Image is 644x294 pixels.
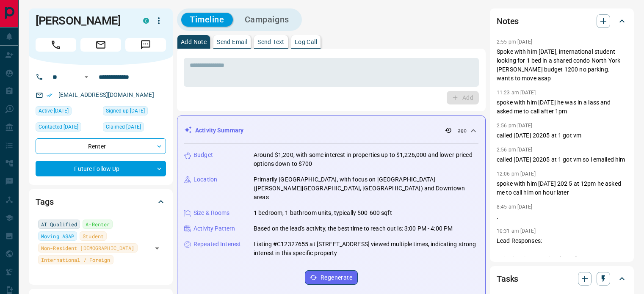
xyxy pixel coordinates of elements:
[254,240,478,258] p: Listing #C12327655 at [STREET_ADDRESS] viewed multiple times, indicating strong interest in this ...
[497,204,533,210] p: 8:45 am [DATE]
[83,232,104,240] span: Student
[103,122,166,134] div: Mon Sep 01 2025
[497,212,627,221] p: .
[305,270,358,285] button: Regenerate
[236,13,298,27] button: Campaigns
[125,38,166,52] span: Message
[36,195,53,209] h2: Tags
[36,14,130,27] h1: [PERSON_NAME]
[453,127,467,135] p: -- ago
[36,106,99,118] div: Wed Sep 03 2025
[497,155,627,164] p: called [DATE] 20205 at 1 got vm so i emailed him
[36,192,166,212] div: Tags
[497,14,519,28] h2: Notes
[497,39,533,45] p: 2:55 pm [DATE]
[41,256,111,264] span: International / Foreign
[497,147,533,153] p: 2:56 pm [DATE]
[497,171,536,177] p: 12:06 pm [DATE]
[254,209,392,217] p: 1 bedroom, 1 bathroom units, typically 500-600 sqft
[41,220,77,228] span: AI Qualified
[181,13,233,27] button: Timeline
[254,224,453,233] p: Based on the lead's activity, the best time to reach out is: 3:00 PM - 4:00 PM
[193,240,241,249] p: Repeated Interest
[195,126,243,135] p: Activity Summary
[36,161,166,176] div: Future Follow Up
[81,72,91,82] button: Open
[497,11,627,31] div: Notes
[257,39,285,45] p: Send Text
[497,47,627,83] p: Spoke with him [DATE], international student looking for 1 bed in a shared condo North York [PERS...
[103,106,166,118] div: Sat Aug 30 2025
[193,175,217,184] p: Location
[106,107,145,115] span: Signed up [DATE]
[39,107,69,115] span: Active [DATE]
[106,123,141,131] span: Claimed [DATE]
[143,18,149,24] div: condos.ca
[254,175,478,202] p: Primarily [GEOGRAPHIC_DATA], with focus on [GEOGRAPHIC_DATA] ([PERSON_NAME][GEOGRAPHIC_DATA], [GE...
[39,123,78,131] span: Contacted [DATE]
[497,98,627,116] p: spoke with him [DATE] he was in a lass and asked me to call after 1pm
[80,38,121,52] span: Email
[36,122,99,134] div: Mon Sep 08 2025
[184,123,478,138] div: Activity Summary-- ago
[41,232,74,240] span: Moving ASAP
[497,228,536,234] p: 10:31 am [DATE]
[193,151,213,159] p: Budget
[254,151,478,168] p: Around $1,200, with some interest in properties up to $1,226,000 and lower-priced options down to...
[497,90,536,96] p: 11:23 am [DATE]
[497,123,533,129] p: 2:56 pm [DATE]
[497,179,627,197] p: spoke with him [DATE] 202 5 at 12pm he asked me to call him on hour later
[497,272,518,286] h2: Tasks
[497,131,627,140] p: called [DATE] 20205 at 1 got vm
[295,39,317,45] p: Log Call
[41,244,135,252] span: Non-Resident [DEMOGRAPHIC_DATA]
[497,269,627,289] div: Tasks
[36,138,166,154] div: Renter
[217,39,247,45] p: Send Email
[181,39,207,45] p: Add Note
[58,91,154,98] a: [EMAIL_ADDRESS][DOMAIN_NAME]
[86,220,110,228] span: A-Renter
[151,242,163,254] button: Open
[36,38,76,52] span: Call
[193,224,235,233] p: Activity Pattern
[47,92,53,98] svg: Email Verified
[193,209,230,217] p: Size & Rooms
